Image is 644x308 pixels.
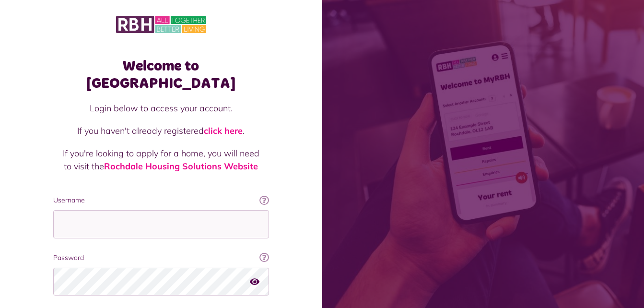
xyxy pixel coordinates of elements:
img: MyRBH [116,14,206,35]
p: If you're looking to apply for a home, you will need to visit the [63,147,259,173]
label: Password [53,253,269,263]
a: click here [204,125,243,136]
label: Username [53,195,269,205]
a: Rochdale Housing Solutions Website [104,161,258,172]
h1: Welcome to [GEOGRAPHIC_DATA] [53,58,269,92]
p: If you haven't already registered . [63,124,259,137]
p: Login below to access your account. [63,102,259,115]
